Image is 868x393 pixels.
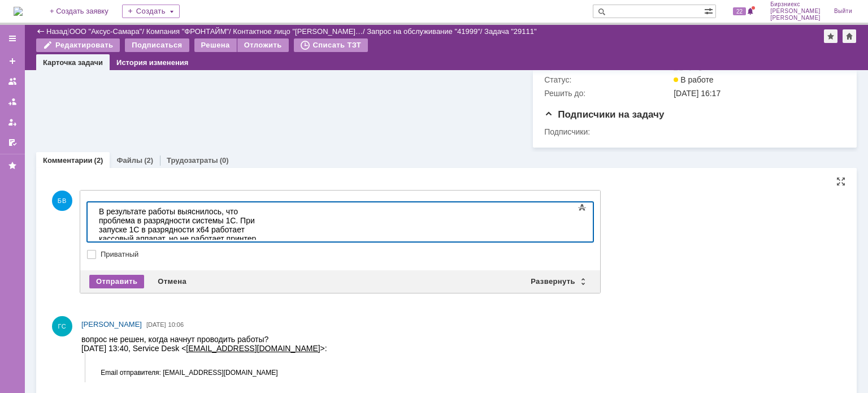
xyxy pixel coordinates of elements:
div: | [67,27,69,35]
span: В работе [674,75,713,84]
a: Компания "ФРОНТАЙМ" [146,27,229,36]
div: / [367,27,484,36]
span: 22 [733,7,746,15]
label: Приватный [101,250,591,259]
div: (2) [94,156,103,165]
a: Создать заявку [3,52,21,70]
a: Назад [46,27,67,36]
div: Сделать домашней страницей [843,29,856,43]
span: Подписчики на задачу [544,109,664,120]
a: ООО "Аксус-Самара" [70,27,142,36]
div: Решить до: [544,89,671,98]
div: / [233,27,367,36]
div: (0) [220,156,229,165]
span: Email отправителя: [EMAIL_ADDRESS][DOMAIN_NAME] [19,34,196,42]
a: История изменения [116,58,188,67]
span: 10:06 [168,321,184,328]
div: В результате работы выяснилось, что проблема в разрядности системы 1С. При запуске 1С в разряднос... [5,5,165,86]
a: Комментарии [43,156,93,165]
a: Мои заявки [3,113,21,131]
div: Задача "29111" [484,27,537,36]
div: / [146,27,233,36]
div: Статус: [544,75,671,84]
span: [PERSON_NAME] [770,15,821,21]
span: Бирзниекс [770,1,821,8]
span: [PERSON_NAME] [81,320,142,329]
div: Подписчики: [544,127,671,136]
div: Создать [122,5,180,18]
span: БВ [52,191,72,211]
a: [PERSON_NAME] [81,319,142,330]
div: Добавить в избранное [824,29,837,43]
a: Перейти на домашнюю страницу [14,7,23,16]
a: [EMAIL_ADDRESS][DOMAIN_NAME] [105,9,238,18]
a: Заявки в моей ответственности [3,93,21,111]
a: Запрос на обслуживание "41999" [367,27,480,36]
a: Заявки на командах [3,72,21,90]
div: На всю страницу [836,177,845,186]
a: Трудозатраты [167,156,218,165]
span: Расширенный поиск [704,5,715,16]
div: (2) [144,156,153,165]
div: / [70,27,146,36]
img: logo [14,7,23,16]
a: Контактное лицо "[PERSON_NAME]… [233,27,363,36]
a: Карточка задачи [43,58,103,67]
span: 1496579436 [33,27,77,36]
a: Файлы [116,156,142,165]
span: [DATE] 16:17 [674,89,721,98]
a: Мои согласования [3,133,21,152]
span: [DATE] [146,321,166,328]
span: Показать панель инструментов [575,201,589,214]
span: [PERSON_NAME] [770,8,821,15]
